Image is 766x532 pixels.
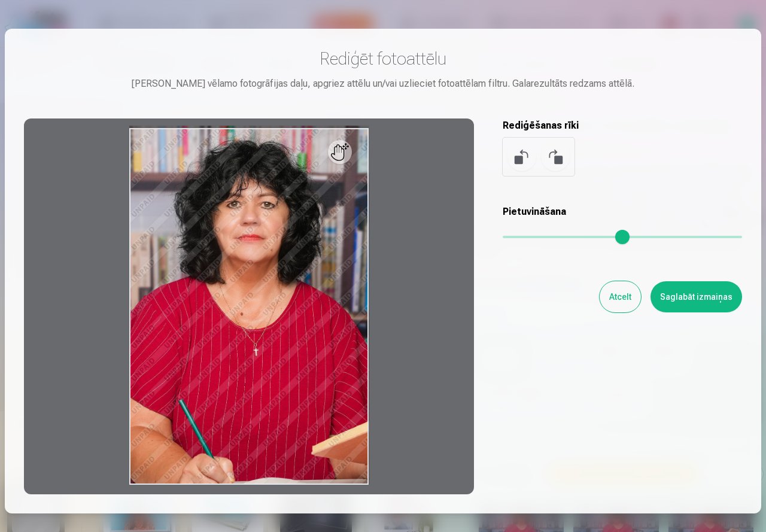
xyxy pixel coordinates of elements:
[651,281,742,312] button: Saglabāt izmaiņas
[600,281,641,312] button: Atcelt
[24,48,742,69] h3: Rediģēt fotoattēlu
[24,77,742,91] div: [PERSON_NAME] vēlamo fotogrāfijas daļu, apgriez attēlu un/vai uzlieciet fotoattēlam filtru. Galar...
[503,118,742,133] h5: Rediģēšanas rīki
[503,205,742,219] h5: Pietuvināšana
